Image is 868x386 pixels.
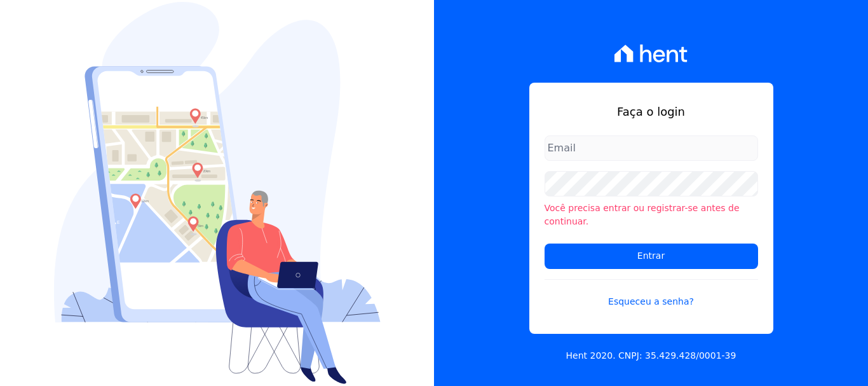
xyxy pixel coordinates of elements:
[545,103,758,120] h1: Faça o login
[545,279,758,308] a: Esqueceu a senha?
[545,135,758,161] input: Email
[545,244,758,269] input: Entrar
[566,349,736,362] p: Hent 2020. CNPJ: 35.429.428/0001-39
[54,2,381,384] img: Login
[545,202,758,228] li: Você precisa entrar ou registrar-se antes de continuar.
